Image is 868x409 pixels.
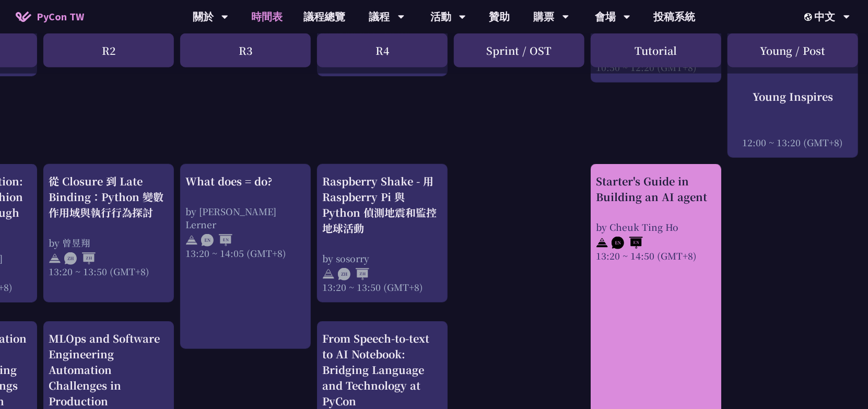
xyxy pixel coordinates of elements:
div: 13:20 ~ 14:05 (GMT+8) [185,247,306,260]
div: MLOps and Software Engineering Automation Challenges in Production [49,331,169,409]
a: Starter's Guide in Building an AI agent by Cheuk Ting Ho 13:20 ~ 14:50 (GMT+8) [596,173,716,262]
img: ZHZH.38617ef.svg [64,252,96,265]
img: svg+xml;base64,PHN2ZyB4bWxucz0iaHR0cDovL3d3dy53My5vcmcvMjAwMC9zdmciIHdpZHRoPSIyNCIgaGVpZ2h0PSIyNC... [596,237,608,249]
div: R4 [317,33,448,67]
span: PyCon TW [37,9,84,25]
div: Tutorial [591,33,721,67]
img: svg+xml;base64,PHN2ZyB4bWxucz0iaHR0cDovL3d3dy53My5vcmcvMjAwMC9zdmciIHdpZHRoPSIyNCIgaGVpZ2h0PSIyNC... [49,252,61,265]
div: R3 [180,33,311,67]
div: by sosorry [322,252,442,265]
img: ZHZH.38617ef.svg [338,268,369,281]
div: 從 Closure 到 Late Binding：Python 變數作用域與執行行為探討 [49,173,169,220]
div: Young Inspires [733,89,853,104]
a: Raspberry Shake - 用 Raspberry Pi 與 Python 偵測地震和監控地球活動 by sosorry 13:20 ~ 13:50 (GMT+8) [322,173,442,294]
div: Starter's Guide in Building an AI agent [596,173,716,205]
div: 12:00 ~ 13:20 (GMT+8) [733,136,853,149]
img: Locale Icon [804,13,815,21]
div: 13:20 ~ 13:50 (GMT+8) [322,281,442,294]
div: Sprint / OST [454,33,584,67]
img: Home icon of PyCon TW 2025 [16,11,31,22]
img: ENEN.5a408d1.svg [612,237,643,249]
div: by 曾昱翔 [49,236,169,249]
div: R2 [43,33,174,67]
img: svg+xml;base64,PHN2ZyB4bWxucz0iaHR0cDovL3d3dy53My5vcmcvMjAwMC9zdmciIHdpZHRoPSIyNCIgaGVpZ2h0PSIyNC... [185,234,198,247]
a: PyCon TW [5,4,95,30]
div: by [PERSON_NAME] Lerner [185,205,306,231]
div: What does = do? [185,173,306,189]
div: by Cheuk Ting Ho [596,220,716,233]
img: ENEN.5a408d1.svg [201,234,232,247]
div: Young / Post [728,33,858,67]
div: Raspberry Shake - 用 Raspberry Pi 與 Python 偵測地震和監控地球活動 [322,173,442,236]
img: svg+xml;base64,PHN2ZyB4bWxucz0iaHR0cDovL3d3dy53My5vcmcvMjAwMC9zdmciIHdpZHRoPSIyNCIgaGVpZ2h0PSIyNC... [322,268,335,281]
a: What does = do? by [PERSON_NAME] Lerner 13:20 ~ 14:05 (GMT+8) [185,173,306,260]
div: 13:20 ~ 13:50 (GMT+8) [49,265,169,278]
div: 13:20 ~ 14:50 (GMT+8) [596,249,716,262]
a: 從 Closure 到 Late Binding：Python 變數作用域與執行行為探討 by 曾昱翔 13:20 ~ 13:50 (GMT+8) [49,173,169,278]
